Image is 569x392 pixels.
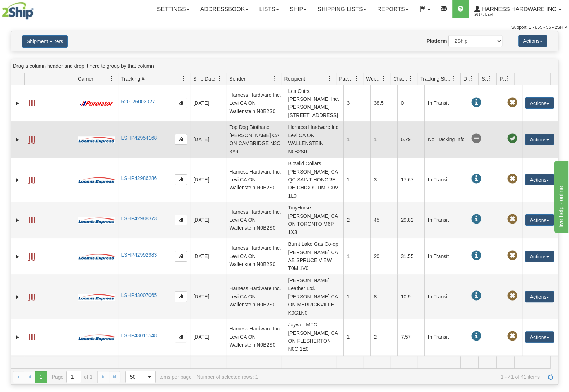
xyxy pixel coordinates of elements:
[121,333,157,338] a: LSHP43011548
[28,133,35,145] a: Label
[525,174,554,185] button: Actions
[343,319,370,355] td: 1
[226,355,285,391] td: Harness Hardware Inc. Levi CA ON Wallenstein N0B2S0
[463,75,470,82] span: Delivery Status
[424,238,468,275] td: In Transit
[424,319,468,355] td: In Transit
[2,24,567,31] div: Support: 1 - 855 - 55 - 2SHIP
[471,134,481,144] span: No Tracking Info
[190,238,226,275] td: [DATE]
[106,72,118,85] a: Carrier filter column settings
[499,75,506,82] span: Pickup Status
[424,158,468,202] td: In Transit
[78,334,115,341] img: 30 - Loomis Express
[424,85,468,121] td: In Transit
[175,332,187,342] button: Copy to clipboard
[343,238,370,275] td: 1
[324,72,336,85] a: Recipient filter column settings
[426,37,447,45] label: Platform
[370,121,397,158] td: 1
[190,85,226,121] td: [DATE]
[343,274,370,319] td: 1
[28,250,35,262] a: Label
[397,274,424,319] td: 10.9
[78,253,115,260] img: 30 - Loomis Express
[507,331,517,341] span: Pickup Not Assigned
[397,121,424,158] td: 6.79
[525,214,554,226] button: Actions
[175,251,187,262] button: Copy to clipboard
[370,158,397,202] td: 3
[190,319,226,355] td: [DATE]
[525,134,554,145] button: Actions
[67,371,81,383] input: Page 1
[285,85,343,121] td: Les Cuirs [PERSON_NAME] Inc. [PERSON_NAME][STREET_ADDRESS]
[285,319,343,355] td: Jaywell MFG [PERSON_NAME] CA ON FLESHERTON N0C 1E0
[121,216,157,221] a: LSHP42988373
[370,274,397,319] td: 8
[190,121,226,158] td: [DATE]
[284,75,305,82] span: Recipient
[397,319,424,355] td: 7.57
[175,134,187,145] button: Copy to clipboard
[14,176,21,184] a: Expand
[35,371,46,383] span: Page 1
[190,202,226,238] td: [DATE]
[525,251,554,262] button: Actions
[121,75,145,82] span: Tracking #
[269,72,281,85] a: Sender filter column settings
[370,238,397,275] td: 20
[226,158,285,202] td: Harness Hardware Inc. Levi CA ON Wallenstein N0B2S0
[229,75,245,82] span: Sender
[397,238,424,275] td: 31.55
[285,202,343,238] td: TinyHorse [PERSON_NAME] CA ON TORONTO M6P 1X3
[502,72,514,85] a: Pickup Status filter column settings
[351,72,363,85] a: Packages filter column settings
[471,214,481,224] span: In Transit
[14,100,21,107] a: Expand
[226,202,285,238] td: Harness Hardware Inc. Levi CA ON Wallenstein N0B2S0
[285,274,343,319] td: [PERSON_NAME] Leather Ltd. [PERSON_NAME] CA ON MERRICKVILLE K0G1N0
[343,202,370,238] td: 2
[175,215,187,225] button: Copy to clipboard
[507,251,517,261] span: Pickup Not Assigned
[226,121,285,158] td: Top Dog Biothane [PERSON_NAME] CA ON CAMBRIDGE N3C 3Y9
[121,292,157,298] a: LSHP43007065
[144,371,155,383] span: select
[2,2,34,20] img: logo2617.jpg
[78,176,115,184] img: 30 - Loomis Express
[525,291,554,302] button: Actions
[263,374,540,380] span: 1 - 41 of 41 items
[214,72,226,85] a: Ship Date filter column settings
[130,373,139,380] span: 50
[195,0,254,18] a: Addressbook
[343,158,370,202] td: 1
[28,174,35,185] a: Label
[471,174,481,184] span: In Transit
[469,0,567,18] a: Harness Hardware Inc. 2617 / Levi
[471,331,481,341] span: In Transit
[312,0,372,18] a: Shipping lists
[545,371,556,383] a: Refresh
[474,11,528,18] span: 2617 / Levi
[226,238,285,275] td: Harness Hardware Inc. Levi CA ON Wallenstein N0B2S0
[481,75,488,82] span: Shipment Issues
[125,371,192,383] span: items per page
[11,59,558,73] div: grid grouping header
[370,85,397,121] td: 38.5
[14,217,21,224] a: Expand
[424,274,468,319] td: In Transit
[78,136,115,143] img: 30 - Loomis Express
[121,175,157,181] a: LSHP42986286
[5,4,67,13] div: live help - online
[393,75,408,82] span: Charge
[178,72,190,85] a: Tracking # filter column settings
[370,355,397,391] td: 2
[226,85,285,121] td: Harness Hardware Inc. Levi CA ON Wallenstein N0B2S0
[121,135,157,141] a: LSHP42954168
[190,274,226,319] td: [DATE]
[507,174,517,184] span: Pickup Not Assigned
[366,75,381,82] span: Weight
[507,214,517,224] span: Pickup Not Assigned
[507,98,517,108] span: Pickup Not Assigned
